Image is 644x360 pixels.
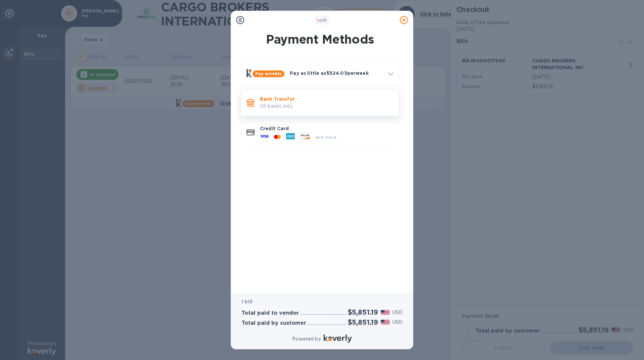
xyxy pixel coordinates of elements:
p: Credit Card [260,125,393,132]
p: Bank Transfer [260,96,393,102]
h3: Total paid to vendor [241,310,299,316]
p: US banks only. [260,103,393,110]
img: Logo [324,335,352,343]
h2: $5,851.19 [348,308,378,316]
p: Powered by [292,336,321,343]
h3: Total paid by customer [241,320,306,326]
h2: $5,851.19 [348,318,378,326]
span: 1 [317,18,319,23]
p: USD [392,309,402,316]
h1: Payment Methods [239,32,400,46]
img: USD [381,310,390,315]
p: USD [392,319,402,326]
b: 1 bill [241,299,252,304]
img: USD [381,320,390,324]
b: Pay weekly [255,71,282,76]
p: Pay as little as $524.03 per week [290,70,383,76]
span: and more... [315,135,340,140]
b: of 3 [317,18,327,23]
